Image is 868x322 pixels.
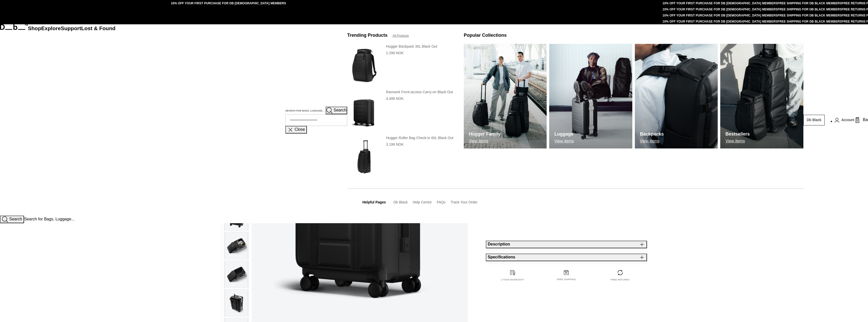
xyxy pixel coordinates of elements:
a: Account [835,117,854,123]
button: Ramverk Pro Front-access Carry-on Black Out [224,232,249,259]
button: Ramverk Pro Front-access Carry-on Black Out [224,289,249,317]
span: Account [841,117,854,123]
h3: Helpful Pages [362,200,386,205]
img: Db [464,44,547,148]
button: Ramverk Pro Front-access Carry-on Black Out [224,260,249,288]
img: Db [549,44,632,148]
h3: Popular Collections [464,32,507,39]
a: FREE SHIPPING FOR DB BLACK MEMBERS [778,14,842,17]
a: FREE SHIPPING FOR DB BLACK MEMBERS [778,8,842,11]
h3: Backpacks [640,131,664,138]
img: Ramverk Pro Front-access Carry-on Black Out [226,261,247,288]
span: 2.299 NOK [386,51,403,55]
img: Ramverk Front-access Carry-on Black Out [347,89,381,132]
a: Help Centre [413,200,432,204]
span: 4.499 NOK [386,97,403,101]
p: View items [554,139,574,143]
span: Search [9,217,22,221]
h3: Trending Products [347,32,387,39]
span: Search [334,108,346,112]
span: 3.199 NOK [386,142,403,146]
a: FREE SHIPPING FOR DB BLACK MEMBERS [778,2,842,5]
a: FAQs [437,200,446,204]
nav: Main Navigation [28,24,116,216]
a: 10% OFF YOUR FIRST PURCHASE FOR DB [DEMOGRAPHIC_DATA] MEMBERS [662,8,778,11]
a: Db Luggage View items [549,44,632,148]
a: All Products [393,33,409,38]
h3: Luggage [554,131,574,138]
button: Specifications [486,254,647,261]
p: View items [725,139,750,143]
a: 10% OFF YOUR FIRST PURCHASE FOR DB [DEMOGRAPHIC_DATA] MEMBERS [662,14,778,17]
a: Db Backpacks View items [635,44,718,148]
button: Description [486,241,647,248]
a: Track Your Order [451,200,477,204]
a: Support [61,25,81,31]
button: Close [285,126,307,134]
a: Shop [28,25,41,31]
p: 2 year warranty [501,278,524,282]
a: Explore [41,25,61,31]
h3: Ramverk Front-access Carry-on Black Out [386,89,454,95]
a: Ramverk Front-access Carry-on Black Out Ramverk Front-access Carry-on Black Out 4.499 NOK [347,89,454,132]
a: Db Hugger Family View items [464,44,547,148]
img: Hugger Backpack 30L Black Out [347,44,381,87]
span: Close [294,127,305,131]
p: View items [469,139,501,143]
h3: Bestsellers [725,131,750,138]
a: Lost & Found [81,25,115,31]
p: Free returns [611,278,630,282]
a: 10% OFF YOUR FIRST PURCHASE FOR DB [DEMOGRAPHIC_DATA] MEMBERS [662,20,778,23]
h3: Hugger Family [469,131,501,138]
a: 10% OFF YOUR FIRST PURCHASE FOR DB [DEMOGRAPHIC_DATA] MEMBERS [171,2,286,5]
h3: Hugger Roller Bag Check-in 60L Black Out [386,135,454,141]
a: Hugger Backpack 30L Black Out Hugger Backpack 30L Black Out 2.299 NOK [347,44,454,87]
h3: Hugger Backpack 30L Black Out [386,44,454,49]
a: Hugger Roller Bag Check-in 60L Black Out Hugger Roller Bag Check-in 60L Black Out 3.199 NOK [347,135,454,178]
a: 10% OFF YOUR FIRST PURCHASE FOR DB [DEMOGRAPHIC_DATA] MEMBERS [662,2,778,5]
a: Db Black [803,115,825,125]
img: Hugger Roller Bag Check-in 60L Black Out [347,135,381,178]
img: Db [635,44,718,148]
img: Ramverk Pro Front-access Carry-on Black Out [226,232,247,259]
a: Db Bestsellers View items [720,44,803,148]
img: Ramverk Pro Front-access Carry-on Black Out [226,290,247,316]
button: Search [326,107,347,114]
a: FREE SHIPPING FOR DB BLACK MEMBERS [778,20,842,23]
p: Free shipping [557,278,576,281]
a: Db Black [394,200,408,204]
p: View items [640,139,664,143]
label: Search for Bags, Luggage... [285,109,324,113]
img: Db [720,44,803,148]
